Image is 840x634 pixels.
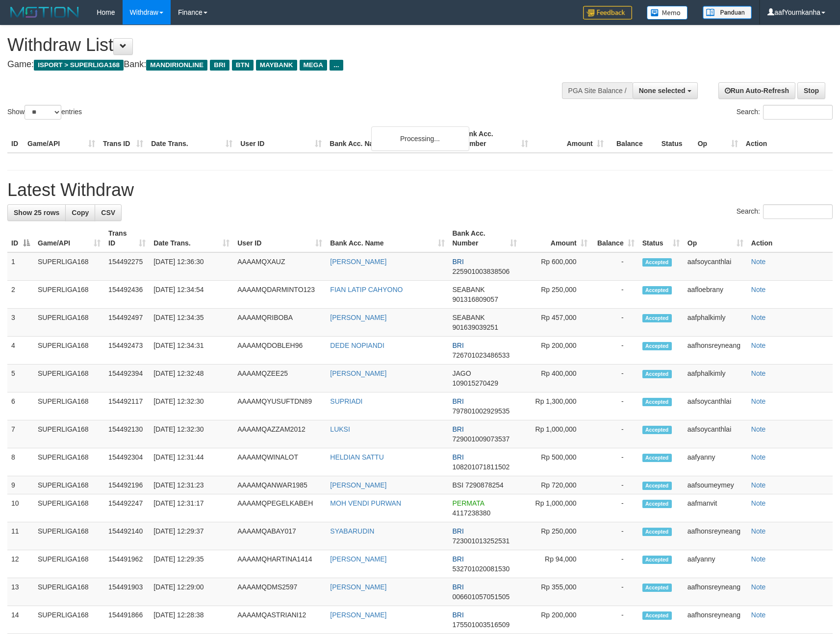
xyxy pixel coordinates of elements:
td: AAAAMQANWAR1985 [233,476,326,494]
td: AAAAMQAZZAM2012 [233,420,326,448]
th: Trans ID: activate to sort column ascending [104,224,150,252]
a: MOH VENDI PURWAN [330,499,401,507]
td: Rp 720,000 [521,476,591,494]
span: BRI [453,555,464,563]
span: MANDIRIONLINE [146,60,207,71]
td: SUPERLIGA168 [34,420,104,448]
td: - [591,448,638,476]
span: BRI [453,611,464,619]
span: BRI [453,453,464,461]
td: [DATE] 12:32:30 [150,420,233,448]
td: Rp 600,000 [521,252,591,281]
span: Copy 7290878254 to clipboard [465,481,504,489]
td: - [591,606,638,634]
th: Status: activate to sort column ascending [638,224,684,252]
td: - [591,392,638,420]
td: AAAAMQABAY017 [233,522,326,550]
a: Note [751,314,766,321]
td: SUPERLIGA168 [34,522,104,550]
td: Rp 200,000 [521,606,591,634]
span: Show 25 rows [14,209,59,217]
td: SUPERLIGA168 [34,309,104,337]
span: Copy 225901003838506 to clipboard [453,268,510,275]
td: Rp 250,000 [521,281,591,309]
td: 154492473 [104,337,150,365]
div: Processing... [371,126,469,151]
td: 9 [7,476,34,494]
td: SUPERLIGA168 [34,606,104,634]
th: Bank Acc. Number: activate to sort column ascending [449,224,521,252]
td: AAAAMQWINALOT [233,448,326,476]
td: 2 [7,281,34,309]
td: 154491866 [104,606,150,634]
span: BRI [210,60,229,71]
span: Accepted [642,500,672,508]
img: panduan.png [703,6,752,19]
span: Copy 175501003516509 to clipboard [453,621,510,629]
td: 14 [7,606,34,634]
td: SUPERLIGA168 [34,365,104,392]
td: 154492436 [104,281,150,309]
th: Amount: activate to sort column ascending [521,224,591,252]
td: Rp 400,000 [521,365,591,392]
span: Copy 006601057051505 to clipboard [453,593,510,601]
td: 13 [7,578,34,606]
span: MEGA [300,60,328,71]
td: Rp 1,300,000 [521,392,591,420]
td: - [591,252,638,281]
span: Accepted [642,482,672,490]
span: Accepted [642,286,672,294]
span: Copy 109015270429 to clipboard [453,379,498,387]
td: [DATE] 12:31:44 [150,448,233,476]
span: BTN [232,60,254,71]
th: User ID: activate to sort column ascending [233,224,326,252]
span: SEABANK [453,286,485,293]
td: [DATE] 12:36:30 [150,252,233,281]
td: AAAAMQRIBOBA [233,309,326,337]
span: Copy 532701020081530 to clipboard [453,565,510,573]
td: aafloebrany [684,281,747,309]
h1: Latest Withdraw [7,180,833,200]
a: Run Auto-Refresh [718,82,795,99]
span: Accepted [642,611,672,620]
td: [DATE] 12:29:35 [150,550,233,578]
td: AAAAMQDOBLEH96 [233,337,326,365]
th: Balance [608,125,658,153]
label: Search: [737,105,833,120]
span: BRI [453,425,464,433]
span: Accepted [642,314,672,322]
a: Note [751,611,766,619]
td: 7 [7,420,34,448]
td: aafsoycanthlai [684,252,747,281]
td: 154492394 [104,365,150,392]
span: Accepted [642,454,672,462]
th: ID [7,125,24,153]
button: None selected [633,82,698,99]
span: Copy 726701023486533 to clipboard [453,351,510,359]
td: [DATE] 12:31:23 [150,476,233,494]
td: AAAAMQYUSUFTDN89 [233,392,326,420]
span: PERMATA [453,499,484,507]
span: Accepted [642,342,672,350]
td: aafhonsreyneang [684,522,747,550]
a: Note [751,341,766,349]
span: Accepted [642,258,672,267]
td: aafphalkimly [684,365,747,392]
select: Showentries [25,105,61,120]
a: [PERSON_NAME] [330,583,386,591]
td: [DATE] 12:32:30 [150,392,233,420]
td: 6 [7,392,34,420]
a: Note [751,555,766,563]
td: [DATE] 12:32:48 [150,365,233,392]
td: 154492117 [104,392,150,420]
th: Action [742,125,833,153]
td: - [591,494,638,522]
span: Copy 797801002929535 to clipboard [453,407,510,415]
th: Action [747,224,833,252]
th: Op [694,125,742,153]
a: Note [751,369,766,377]
td: - [591,476,638,494]
th: ID: activate to sort column descending [7,224,34,252]
h1: Withdraw List [7,35,550,55]
td: aafhonsreyneang [684,606,747,634]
